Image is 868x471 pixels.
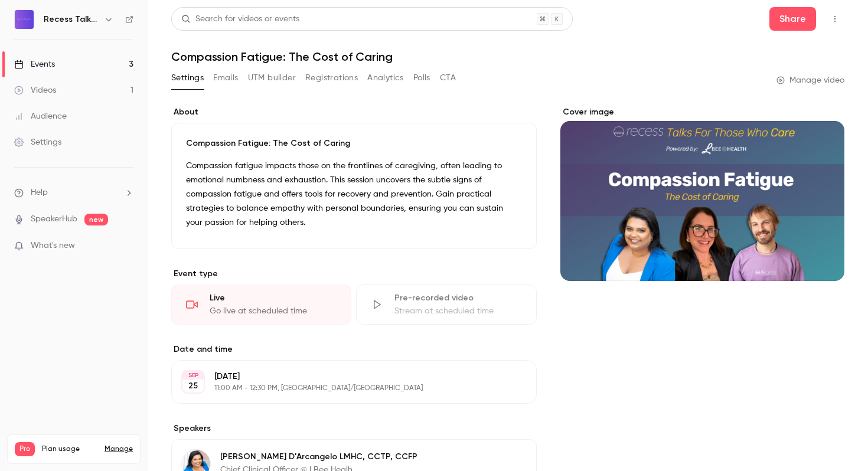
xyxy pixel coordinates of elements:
[181,13,299,25] div: Search for videos or events
[171,268,537,280] p: Event type
[171,344,537,355] label: Date and time
[14,58,55,70] div: Events
[31,187,48,199] span: Help
[356,284,536,325] div: Pre-recorded videoStream at scheduled time
[560,106,844,118] label: Cover image
[367,68,404,87] button: Analytics
[14,110,67,122] div: Audience
[186,159,522,230] p: Compassion fatigue impacts those on the frontlines of caregiving, often leading to emotional numb...
[31,213,77,225] a: SpeakerHub
[14,84,56,96] div: Videos
[210,305,337,317] div: Go live at scheduled time
[413,68,430,87] button: Polls
[213,68,238,87] button: Emails
[214,371,474,382] p: [DATE]
[440,68,456,87] button: CTA
[210,292,337,304] div: Live
[182,371,204,380] div: SEP
[560,106,844,281] section: Cover image
[171,106,537,118] label: About
[171,68,204,87] button: Settings
[394,292,521,304] div: Pre-recorded video
[171,423,537,434] label: Speakers
[776,74,844,86] a: Manage video
[248,68,296,87] button: UTM builder
[220,451,460,463] p: [PERSON_NAME] D'Arcangelo LMHC, CCTP, CCFP
[214,384,474,393] p: 11:00 AM - 12:30 PM, [GEOGRAPHIC_DATA]/[GEOGRAPHIC_DATA]
[119,241,133,251] iframe: Noticeable Trigger
[42,444,97,454] span: Plan usage
[105,444,133,454] a: Manage
[186,138,522,149] p: Compassion Fatigue: The Cost of Caring
[171,284,351,325] div: LiveGo live at scheduled time
[15,10,34,29] img: Recess Talks For Those Who Care
[171,50,844,64] h1: Compassion Fatigue: The Cost of Caring
[305,68,358,87] button: Registrations
[394,305,521,317] div: Stream at scheduled time
[14,136,61,148] div: Settings
[84,214,108,225] span: new
[188,380,198,392] p: 25
[14,187,133,199] li: help-dropdown-opener
[15,442,35,456] span: Pro
[44,14,99,25] h6: Recess Talks For Those Who Care
[769,7,816,31] button: Share
[31,240,75,252] span: What's new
